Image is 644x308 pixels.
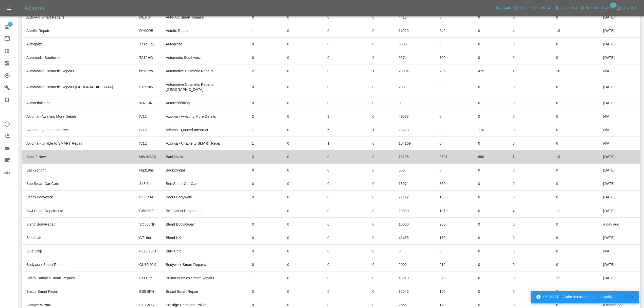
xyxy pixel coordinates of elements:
[323,258,368,271] td: 0
[474,96,509,110] td: 0
[435,271,474,285] td: 375
[552,258,599,271] td: 0
[22,123,135,137] td: Axioma - Quoted Incorrect
[22,258,135,271] td: Bodyworx Smart Repairs
[135,64,162,78] td: bn132tw
[509,177,552,191] td: 0
[283,38,324,51] td: 0
[509,24,552,38] td: 4
[395,218,435,231] td: 10060
[248,164,283,177] td: 0
[135,150,162,164] td: NW109AX
[474,11,509,24] td: 0
[368,78,395,96] td: 0
[162,24,248,38] td: Autofix Repair
[599,285,640,298] td: a month ago
[323,123,368,137] td: 6
[368,285,395,298] td: 0
[162,96,248,110] td: Autorefinishing
[135,123,162,137] td: IV12
[435,123,474,137] td: 0
[135,204,162,218] td: CB8 9ET
[248,24,283,38] td: 1
[22,204,135,218] td: BKJ Smart Repairs Ltd
[474,245,509,258] td: 0
[552,164,599,177] td: 0
[162,231,248,245] td: Blend UK
[323,110,368,123] td: 2
[162,137,248,150] td: Axioma - Unable to SMART Repair
[474,285,509,298] td: 0
[248,218,283,231] td: 0
[368,191,395,204] td: 0
[368,258,395,271] td: 0
[552,137,599,150] td: 0
[162,285,248,298] td: Bristol Smart Repair
[368,38,395,51] td: 0
[553,4,579,12] a: Account
[248,64,283,78] td: 2
[509,64,552,78] td: 1
[22,110,135,123] td: Axioma - Awaiting More Details
[395,258,435,271] td: 2000
[552,11,599,24] td: 0
[368,51,395,64] td: 0
[368,123,395,137] td: 1
[599,191,640,204] td: [DATE]
[395,164,435,177] td: 550
[435,164,474,177] td: 0
[135,191,162,204] td: PO6 4AE
[599,11,640,24] td: [DATE]
[509,51,552,64] td: 0
[283,271,324,285] td: 0
[323,285,368,298] td: 0
[283,218,324,231] td: 0
[509,137,552,150] td: 0
[395,11,435,24] td: 4415
[599,38,640,51] td: [DATE]
[323,164,368,177] td: 0
[24,4,45,12] h5: Axioma
[135,78,162,96] td: L129NW
[323,177,368,191] td: 0
[135,285,162,298] td: BS5 8FH
[323,11,368,24] td: 0
[22,191,135,204] td: Beers Bodywork
[395,110,435,123] td: 49067
[162,123,248,137] td: Axioma - Quoted Incorrect
[368,164,395,177] td: 0
[509,204,552,218] td: 4
[621,293,637,301] button: View
[368,245,395,258] td: 0
[248,38,283,51] td: 0
[474,78,509,96] td: 0
[135,258,162,271] td: GU35 0JX
[395,191,435,204] td: 71112
[474,271,509,285] td: 0
[22,24,135,38] td: Autofix Repair
[552,64,599,78] td: 20
[509,231,552,245] td: 0
[435,218,474,231] td: 230
[283,285,324,298] td: 0
[162,110,248,123] td: Axioma - Awaiting More Details
[474,24,509,38] td: 0
[474,137,509,150] td: 0
[552,245,599,258] td: 0
[474,258,509,271] td: 0
[22,231,135,245] td: Blend UK
[599,204,640,218] td: [DATE]
[509,218,552,231] td: 0
[162,271,248,285] td: Bristol Bubbles Smart Repairs
[368,204,395,218] td: 0
[435,11,474,24] td: 0
[599,177,640,191] td: [DATE]
[248,51,283,64] td: 0
[509,38,552,51] td: 0
[22,78,135,96] td: Automotive Cosmetic Repairs [GEOGRAPHIC_DATA]
[135,245,162,258] td: PL15 7DU
[395,38,435,51] td: 3300
[248,258,283,271] td: 0
[599,96,640,110] td: [DATE]
[474,204,509,218] td: 0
